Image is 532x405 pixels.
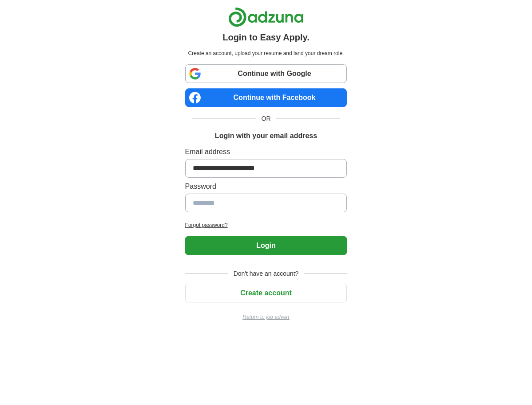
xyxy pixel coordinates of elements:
[228,269,304,278] span: Don't have an account?
[185,64,347,83] a: Continue with Google
[185,88,347,107] a: Continue with Facebook
[228,7,304,27] img: Adzuna logo
[185,289,347,297] a: Create account
[256,114,276,123] span: OR
[185,221,347,229] a: Forgot password?
[185,181,347,192] label: Password
[185,313,347,321] a: Return to job advert
[215,131,317,141] h1: Login with your email address
[222,31,310,44] h1: Login to Easy Apply.
[185,284,347,302] button: Create account
[185,236,347,255] button: Login
[185,147,347,157] label: Email address
[187,49,345,57] p: Create an account, upload your resume and land your dream role.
